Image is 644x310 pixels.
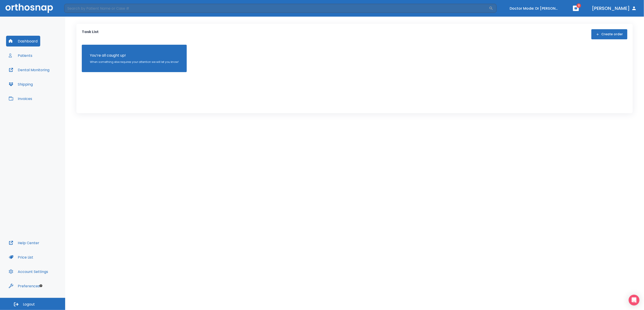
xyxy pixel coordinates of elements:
p: You’re all caught up! [90,53,179,58]
button: Help Center [6,237,42,248]
p: When something else requires your attention we will let you know! [90,60,179,64]
button: Price List [6,252,36,263]
p: Task List [82,29,99,39]
button: Create order [591,29,627,39]
div: Tooltip anchor [39,284,43,288]
button: Invoices [6,93,35,104]
div: Open Intercom Messenger [629,295,640,306]
img: Orthosnap [5,4,53,13]
button: Doctor Mode: Dr [PERSON_NAME] [508,5,562,12]
button: Account Settings [6,266,51,277]
button: Preferences [6,281,42,291]
button: Shipping [6,79,36,90]
button: Patients [6,50,35,61]
button: Dashboard [6,36,40,46]
span: 11 [577,3,581,8]
input: Search by Patient Name or Case # [64,4,489,13]
button: Dental Monitoring [6,64,52,75]
span: Logout [23,302,35,307]
button: [PERSON_NAME] [590,4,639,12]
